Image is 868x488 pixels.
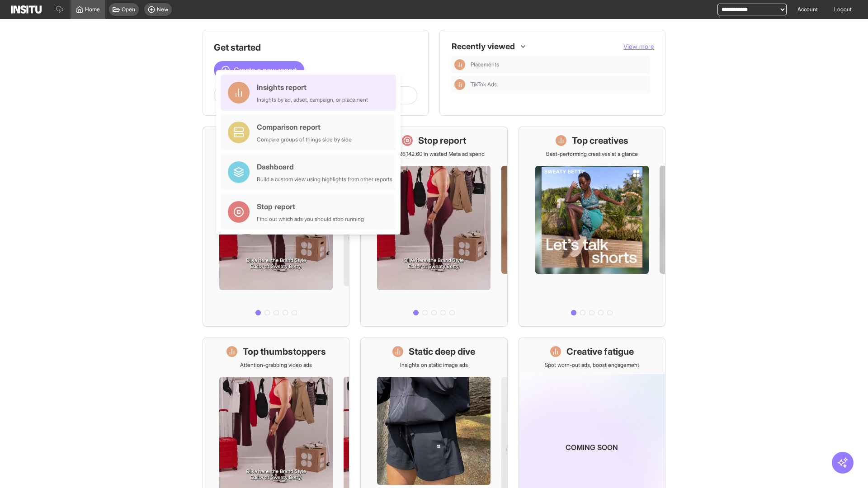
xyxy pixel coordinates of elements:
button: Create a new report [214,61,304,79]
div: Insights [454,79,465,90]
div: Dashboard [257,161,392,172]
span: TikTok Ads [471,81,497,88]
h1: Top creatives [572,134,628,147]
span: View more [623,42,654,50]
h1: Top thumbstoppers [243,345,326,358]
p: Attention-grabbing video ads [240,361,312,369]
h1: Stop report [418,134,466,147]
span: Placements [471,61,499,68]
p: Best-performing creatives at a glance [546,150,638,158]
a: What's live nowSee all active ads instantly [203,127,349,327]
div: Insights [454,59,465,70]
a: Top creativesBest-performing creatives at a glance [519,127,665,327]
a: Stop reportSave £26,142.60 in wasted Meta ad spend [360,127,507,327]
span: Open [122,6,135,13]
h1: Static deep dive [409,345,475,358]
span: Placements [471,61,647,68]
span: New [157,6,168,13]
span: Home [85,6,100,13]
div: Insights report [257,82,368,93]
span: Create a new report [234,65,297,75]
button: View more [623,42,654,51]
div: Insights by ad, adset, campaign, or placement [257,96,368,103]
p: Save £26,142.60 in wasted Meta ad spend [383,150,485,158]
div: Stop report [257,201,364,212]
p: Insights on static image ads [400,361,468,369]
div: Build a custom view using highlights from other reports [257,176,392,183]
img: Logo [11,5,42,14]
div: Compare groups of things side by side [257,136,352,143]
h1: Get started [214,41,417,54]
div: Comparison report [257,122,352,132]
div: Find out which ads you should stop running [257,216,364,223]
span: TikTok Ads [471,81,647,88]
